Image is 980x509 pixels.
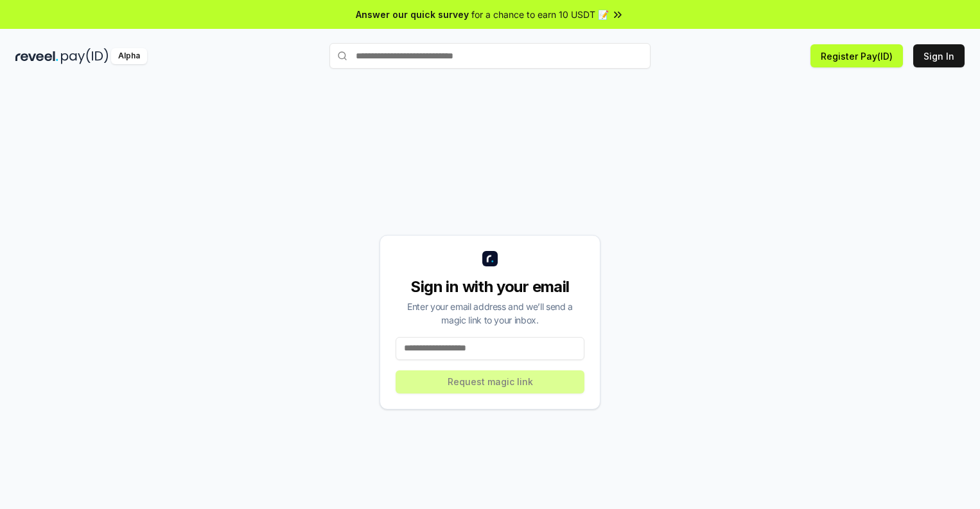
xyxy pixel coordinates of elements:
div: Enter your email address and we’ll send a magic link to your inbox. [396,300,584,327]
button: Sign In [913,44,965,67]
span: Answer our quick survey [356,8,469,21]
span: for a chance to earn 10 USDT 📝 [471,8,609,21]
img: logo_small [482,251,498,266]
img: reveel_dark [15,48,58,64]
div: Sign in with your email [396,277,584,297]
button: Register Pay(ID) [810,44,903,67]
div: Alpha [111,48,147,64]
img: pay_id [61,48,109,64]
